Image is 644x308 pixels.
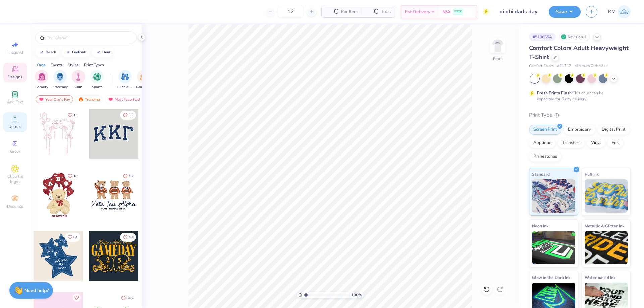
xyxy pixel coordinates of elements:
span: Club [75,85,82,90]
div: Your Org's Fav [36,95,73,103]
button: Like [120,111,136,120]
span: Clipart & logos [3,174,27,184]
button: filter button [53,70,68,90]
img: Sports Image [93,73,101,81]
div: beach [46,50,56,54]
img: Karl Michael Narciza [618,5,631,18]
div: Embroidery [563,125,595,135]
span: Puff Ink [585,171,599,178]
strong: Fresh Prints Flash: [537,90,573,96]
div: filter for Fraternity [53,70,68,90]
img: Puff Ink [585,179,628,213]
button: Save [549,6,581,18]
span: Sorority [36,85,48,90]
span: FREE [454,9,462,14]
img: most_fav.gif [39,97,44,102]
div: filter for Sports [90,70,104,90]
span: Minimum Order: 24 + [575,63,608,69]
span: Neon Ink [532,222,548,229]
span: Image AI [7,50,23,55]
button: filter button [136,70,151,90]
span: KM [608,8,616,16]
span: Greek [10,149,20,154]
button: football [62,47,90,57]
img: Standard [532,179,575,213]
input: – – [278,6,304,18]
button: Like [65,111,80,120]
img: Fraternity Image [56,73,64,81]
span: Est. Delivery [405,8,430,15]
button: Like [65,172,80,181]
img: trend_line.gif [65,50,71,54]
div: Revision 1 [559,33,590,41]
div: Print Type [529,111,631,119]
img: trending.gif [78,97,84,102]
span: 18 [129,236,133,239]
button: beach [35,47,59,57]
button: Like [118,294,136,303]
span: Water based Ink [585,274,615,281]
span: 15 [73,114,77,117]
div: Most Favorited [105,95,143,103]
button: Like [120,233,136,242]
img: Metallic & Glitter Ink [585,231,628,264]
button: Like [120,172,136,181]
button: filter button [35,70,48,90]
span: Rush & Bid [117,85,133,90]
span: Per Item [341,8,358,15]
div: filter for Sorority [35,70,48,90]
div: Foil [607,138,623,148]
span: 33 [129,114,133,117]
span: Game Day [136,85,151,90]
img: trend_line.gif [39,50,44,54]
img: trend_line.gif [96,50,101,54]
span: 100 % [351,292,362,298]
div: Vinyl [587,138,605,148]
div: Print Types [84,62,104,68]
span: Comfort Colors Adult Heavyweight T-Shirt [529,44,629,61]
img: Sorority Image [38,73,46,81]
div: Transfers [558,138,585,148]
span: Fraternity [53,85,68,90]
div: football [72,50,87,54]
span: 40 [129,175,133,178]
img: Rush & Bid Image [121,73,129,81]
span: N/A [442,8,450,15]
input: Untitled Design [494,5,544,18]
button: bear [92,47,113,57]
button: filter button [72,70,85,90]
strong: Need help? [24,287,49,294]
div: Applique [529,138,556,148]
input: Try "Alpha" [46,34,132,41]
div: filter for Club [72,70,85,90]
span: Upload [8,124,22,129]
span: Decorate [7,204,23,209]
span: Glow in the Dark Ink [532,274,570,281]
span: # C1717 [557,63,571,69]
div: Screen Print [529,125,561,135]
button: filter button [117,70,133,90]
div: Events [51,62,63,68]
div: Digital Print [597,125,630,135]
span: 84 [73,236,77,239]
a: KM [608,5,631,18]
div: bear [102,50,110,54]
button: filter button [90,70,104,90]
img: Club Image [75,73,82,81]
span: Sports [92,85,102,90]
img: Front [491,39,504,52]
span: 346 [127,297,133,300]
span: Add Text [7,99,23,105]
div: filter for Game Day [136,70,151,90]
span: Designs [8,74,22,80]
span: Standard [532,171,550,178]
span: Comfort Colors [529,63,554,69]
div: filter for Rush & Bid [117,70,133,90]
button: Like [65,233,80,242]
img: Game Day Image [140,73,148,81]
span: Total [381,8,391,15]
div: Rhinestones [529,151,561,162]
div: Styles [68,62,79,68]
div: Front [493,56,503,62]
span: Metallic & Glitter Ink [585,222,624,229]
